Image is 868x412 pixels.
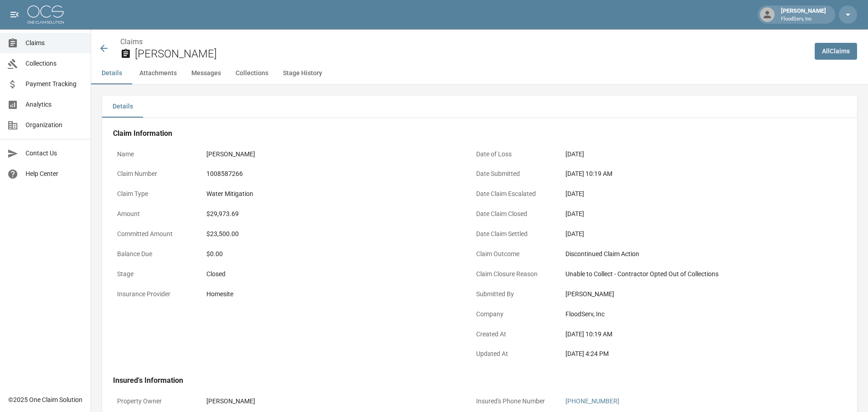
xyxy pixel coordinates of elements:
div: [DATE] 10:19 AM [565,330,816,339]
button: Details [102,96,143,118]
button: Collections [228,62,276,84]
a: Claims [120,37,143,46]
p: Claim Number [113,165,195,183]
h4: Insured's Information [113,376,820,385]
span: Analytics [26,100,83,109]
p: Date Submitted [472,165,554,183]
p: Date Claim Settled [472,225,554,243]
div: anchor tabs [91,62,868,84]
p: FloodServ, Inc [781,15,826,23]
p: Date Claim Closed [472,205,554,223]
span: Organization [26,120,83,130]
div: [DATE] [565,229,816,239]
div: [PERSON_NAME] [777,6,830,23]
div: [DATE] [565,189,816,199]
div: Homesite [206,289,457,299]
p: Submitted By [472,285,554,303]
div: Water Mitigation [206,189,457,199]
div: © 2025 One Claim Solution [8,395,82,404]
div: [DATE] 4:24 PM [565,349,816,359]
p: Date Claim Escalated [472,185,554,203]
p: Insurance Provider [113,285,195,303]
p: Name [113,145,195,163]
p: Stage [113,265,195,283]
div: Closed [206,269,457,279]
h4: Claim Information [113,129,820,138]
div: $0.00 [206,249,457,259]
a: AllClaims [815,43,857,60]
button: Stage History [276,62,329,84]
div: Discontinued Claim Action [565,249,816,259]
div: $29,973.69 [206,209,457,219]
div: [DATE] [565,149,816,159]
span: Collections [26,59,83,68]
a: [PHONE_NUMBER] [565,397,619,405]
div: [PERSON_NAME] [206,397,457,406]
button: Attachments [132,62,184,84]
p: Insured's Phone Number [472,392,554,410]
div: Unable to Collect - Contractor Opted Out of Collections [565,269,816,279]
h2: [PERSON_NAME] [135,47,807,61]
p: Updated At [472,345,554,363]
img: ocs-logo-white-transparent.png [27,5,64,24]
p: Amount [113,205,195,223]
p: Property Owner [113,392,195,410]
div: [PERSON_NAME] [565,289,816,299]
span: Contact Us [26,149,83,158]
div: [DATE] [565,209,816,219]
p: Date of Loss [472,145,554,163]
button: Details [91,62,132,84]
div: [DATE] 10:19 AM [565,169,816,179]
div: 1008587266 [206,169,457,179]
p: Balance Due [113,245,195,263]
div: details tabs [102,96,857,118]
span: Payment Tracking [26,79,83,89]
p: Claim Type [113,185,195,203]
button: Messages [184,62,228,84]
span: Claims [26,38,83,48]
div: $23,500.00 [206,229,457,239]
nav: breadcrumb [120,36,807,47]
button: open drawer [5,5,24,24]
div: FloodServ, Inc [565,309,816,319]
p: Claim Closure Reason [472,265,554,283]
p: Company [472,305,554,323]
p: Claim Outcome [472,245,554,263]
p: Created At [472,325,554,343]
div: [PERSON_NAME] [206,149,457,159]
span: Help Center [26,169,83,179]
p: Committed Amount [113,225,195,243]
